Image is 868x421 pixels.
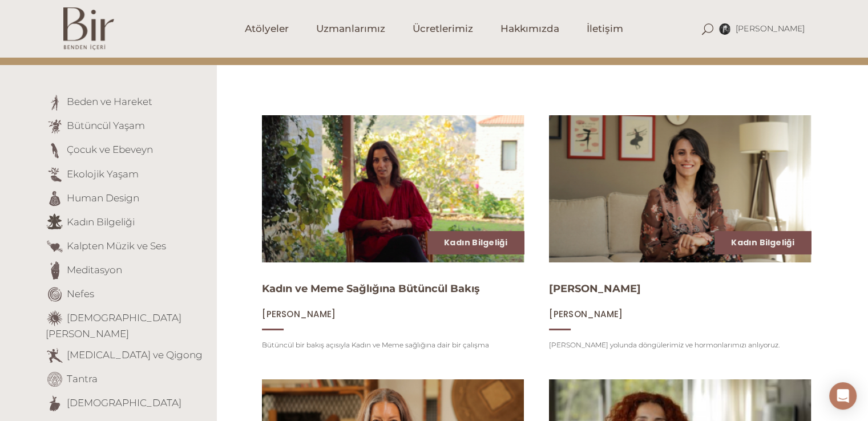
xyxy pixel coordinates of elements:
a: Tantra [67,373,98,384]
a: Bütüncül Yaşam [67,120,145,131]
a: Human Design [67,192,139,203]
span: [PERSON_NAME] [549,308,623,320]
span: İletişim [587,22,623,35]
a: Kadın Bilgeliği [444,237,507,248]
span: [PERSON_NAME] [736,23,805,34]
div: Open Intercom Messenger [829,382,857,410]
a: [DEMOGRAPHIC_DATA][PERSON_NAME] [46,311,181,339]
a: [DEMOGRAPHIC_DATA] [67,396,181,408]
a: Kadın Bilgeliği [67,216,135,227]
a: [PERSON_NAME] [262,309,336,319]
a: Çocuk ve Ebeveyn [67,144,153,155]
a: [PERSON_NAME] [549,309,623,319]
a: Ekolojik Yaşam [67,168,139,179]
a: Nefes [67,288,94,299]
a: [MEDICAL_DATA] ve Qigong [67,349,203,360]
p: [PERSON_NAME] yolunda döngülerimiz ve hormonlarımızı anlıyoruz. [549,338,811,352]
a: Kadın ve Meme Sağlığına Bütüncül Bakış [262,282,480,295]
span: Hakkımızda [500,22,559,35]
a: Kalpten Müzik ve Ses [67,240,166,251]
span: Ücretlerimiz [413,22,473,35]
span: Uzmanlarımız [316,22,385,35]
a: [PERSON_NAME] [549,282,641,295]
a: Beden ve Hareket [67,96,152,107]
a: Meditasyon [67,264,122,275]
p: Bütüncül bir bakış açısıyla Kadın ve Meme sağlığına dair bir çalışma [262,338,524,352]
span: Atölyeler [245,22,289,35]
a: Kadın Bilgeliği [731,237,794,248]
span: [PERSON_NAME] [262,308,336,320]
